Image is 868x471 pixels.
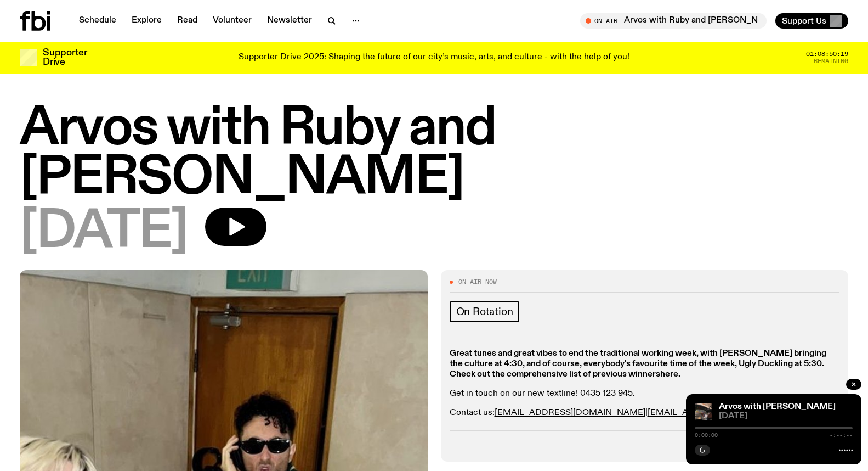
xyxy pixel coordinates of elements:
span: On Air Now [458,279,497,285]
a: Arvos with [PERSON_NAME] [719,402,836,411]
strong: . [678,370,680,379]
span: 0:00:00 [695,433,718,438]
h1: Arvos with Ruby and [PERSON_NAME] [20,104,848,203]
p: Contact us: | [450,408,840,418]
a: [EMAIL_ADDRESS][DOMAIN_NAME] [495,408,645,417]
h3: Supporter Drive [43,48,87,67]
a: On Rotation [450,301,520,322]
span: Remaining [814,58,848,64]
span: On Rotation [456,306,513,318]
a: Newsletter [260,13,319,29]
span: [DATE] [20,208,188,257]
a: here [660,370,678,379]
span: -:--:-- [830,433,853,438]
p: Get in touch on our new textline! 0435 123 945. [450,389,840,399]
a: Explore [125,13,168,29]
a: [EMAIL_ADDRESS][DOMAIN_NAME] [648,408,798,417]
span: [DATE] [719,412,853,420]
span: Support Us [782,16,826,26]
strong: Great tunes and great vibes to end the traditional working week, with [PERSON_NAME] bringing the ... [450,349,826,379]
a: Volunteer [206,13,258,29]
a: Read [171,13,204,29]
p: Supporter Drive 2025: Shaping the future of our city’s music, arts, and culture - with the help o... [239,53,629,63]
button: On AirArvos with Ruby and [PERSON_NAME] [580,13,767,29]
span: 01:08:50:19 [806,51,848,57]
button: Support Us [775,13,848,29]
a: Schedule [72,13,123,29]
